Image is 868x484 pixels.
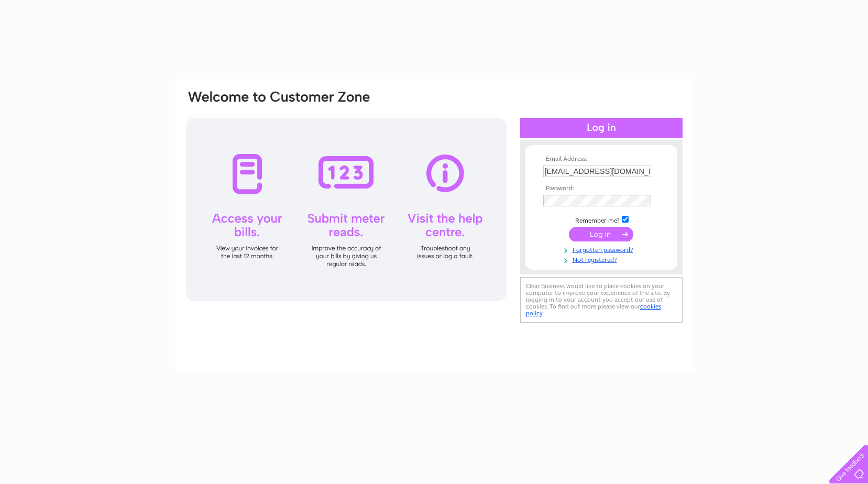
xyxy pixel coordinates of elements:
a: Not registered? [543,254,662,264]
th: Password: [541,185,662,192]
th: Email Address: [541,156,662,163]
div: Clear Business would like to place cookies on your computer to improve your experience of the sit... [520,277,683,323]
input: Submit [569,227,633,241]
a: cookies policy [526,303,661,317]
a: Forgotten password? [543,244,662,254]
td: Remember me? [541,214,662,225]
